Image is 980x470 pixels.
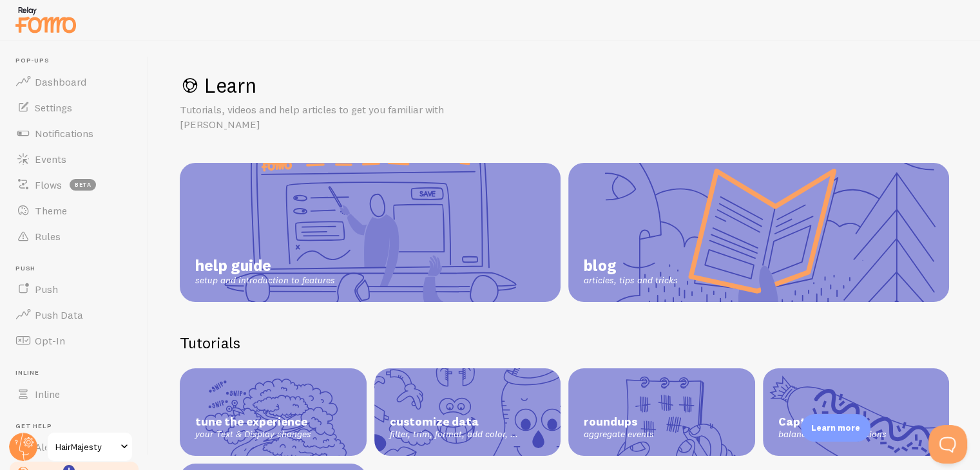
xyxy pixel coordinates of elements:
[584,415,740,429] span: roundups
[8,146,140,172] a: Events
[180,72,949,99] h1: Learn
[584,429,740,440] span: aggregate events
[195,275,335,287] span: setup and introduction to features
[55,439,117,455] span: HairMajesty
[8,120,140,146] a: Notifications
[801,414,870,442] div: Learn more
[195,429,351,440] span: your Text & Display changes
[35,127,93,140] span: Notifications
[8,328,140,353] a: Opt-In
[15,422,140,431] span: Get Help
[70,179,96,191] span: beta
[46,431,133,462] a: HairMajesty
[8,198,140,223] a: Theme
[8,95,140,120] a: Settings
[14,3,78,36] img: fomo-relay-logo-orange.svg
[195,415,351,429] span: tune the experience
[8,276,140,302] a: Push
[8,302,140,328] a: Push Data
[8,223,140,249] a: Rules
[8,69,140,95] a: Dashboard
[35,283,58,296] span: Push
[15,57,140,65] span: Pop-ups
[584,275,678,287] span: articles, tips and tricks
[35,153,66,165] span: Events
[35,388,60,400] span: Inline
[15,265,140,273] span: Push
[35,230,61,243] span: Rules
[35,101,72,114] span: Settings
[35,75,86,88] span: Dashboard
[778,415,934,429] span: Capture Ratio
[180,333,949,353] h2: Tutorials
[390,415,546,429] span: customize data
[180,163,561,302] a: help guide setup and introduction to features
[35,334,65,347] span: Opt-In
[35,204,67,217] span: Theme
[195,256,335,275] span: help guide
[8,381,140,407] a: Inline
[390,429,546,440] span: filter, trim, format, add color, ...
[568,163,949,302] a: blog articles, tips and tricks
[778,429,934,440] span: balance your Notifications
[8,172,140,198] a: Flows beta
[35,178,62,191] span: Flows
[811,422,860,434] p: Learn more
[584,256,678,275] span: blog
[180,102,489,132] p: Tutorials, videos and help articles to get you familiar with [PERSON_NAME]
[35,308,83,321] span: Push Data
[15,369,140,377] span: Inline
[928,425,967,464] iframe: Help Scout Beacon - Open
